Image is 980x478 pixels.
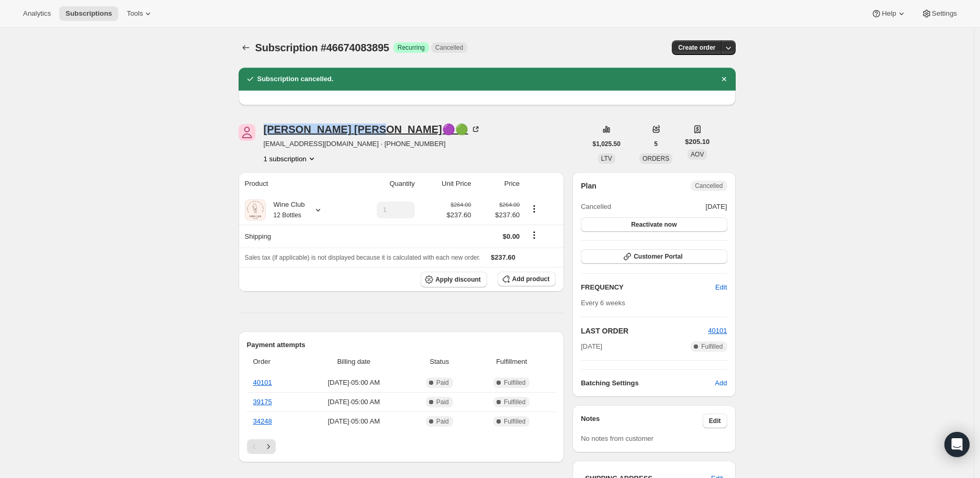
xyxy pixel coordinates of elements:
a: 34248 [253,417,272,425]
button: Analytics [17,6,57,21]
span: Edit [715,282,727,293]
button: Next [261,439,276,454]
span: [DATE] [581,341,602,352]
span: Subscriptions [65,9,112,18]
a: 40101 [253,379,272,386]
div: Wine Club [266,199,305,220]
button: 5 [648,137,664,151]
h2: FREQUENCY [581,282,715,293]
button: Add product [498,272,556,286]
span: Cancelled [695,182,723,190]
span: Create order [678,43,715,52]
span: Tools [127,9,143,18]
h2: Payment attempts [247,340,556,350]
button: Shipping actions [526,229,543,241]
span: Analytics [23,9,51,18]
th: Price [474,172,523,195]
span: AOV [691,151,704,158]
button: Product actions [264,153,317,164]
span: Fulfilled [504,398,525,406]
button: Customer Portal [581,249,727,264]
span: Add [715,378,727,388]
span: Add product [512,275,549,283]
div: [PERSON_NAME] [PERSON_NAME]🟣🟢 [264,124,481,135]
span: [DATE] · 05:00 AM [302,397,405,407]
span: $1,025.50 [593,140,621,148]
span: Paid [436,398,449,406]
h6: Batching Settings [581,378,715,388]
span: Fulfilled [504,417,525,426]
span: $205.10 [685,137,709,147]
span: 5 [654,140,658,148]
span: ORDERS [643,155,669,162]
span: $237.60 [446,210,471,220]
small: $264.00 [450,202,471,208]
button: Dismiss notification [717,72,731,86]
button: Create order [672,40,722,55]
span: [DATE] · 05:00 AM [302,377,405,388]
h2: LAST ORDER [581,326,708,336]
span: Fulfilled [504,379,525,387]
span: Settings [932,9,957,18]
button: Reactivate now [581,217,727,232]
span: Recurring [398,43,425,52]
span: Help [882,9,896,18]
button: Product actions [526,203,543,215]
span: [DATE] [706,202,727,212]
img: product img [245,199,266,220]
h2: Plan [581,181,596,191]
span: Billing date [302,357,405,367]
button: Tools [120,6,160,21]
span: $237.60 [491,253,515,261]
a: 40101 [708,327,727,335]
small: 12 Bottles [274,212,301,219]
span: [DATE] · 05:00 AM [302,416,405,427]
span: Edit [709,417,721,425]
span: Every 6 weeks [581,299,625,307]
button: Subscriptions [239,40,253,55]
span: Subscription #46674083895 [255,42,389,53]
th: Shipping [239,225,348,248]
span: [EMAIL_ADDRESS][DOMAIN_NAME] · [PHONE_NUMBER] [264,139,481,149]
button: Add [708,375,733,392]
a: 39175 [253,398,272,406]
th: Quantity [348,172,418,195]
button: Edit [703,414,727,428]
span: Fulfilled [701,342,723,351]
nav: Pagination [247,439,556,454]
span: No notes from customer [581,435,654,442]
span: Paid [436,417,449,426]
button: Subscriptions [59,6,118,21]
span: $237.60 [477,210,520,220]
h2: Subscription cancelled. [257,74,334,84]
span: Elizabeth Rehak🟣🟢 [239,124,255,141]
span: Paid [436,379,449,387]
button: Help [865,6,913,21]
th: Product [239,172,348,195]
span: Apply discount [435,275,481,284]
h3: Notes [581,414,703,428]
div: Open Intercom Messenger [944,432,970,457]
small: $264.00 [499,202,520,208]
span: LTV [601,155,612,162]
button: Edit [709,279,733,296]
button: $1,025.50 [587,137,627,151]
span: Reactivate now [631,220,677,229]
span: Customer Portal [634,252,682,261]
span: $0.00 [503,232,520,240]
span: Sales tax (if applicable) is not displayed because it is calculated with each new order. [245,254,481,261]
th: Unit Price [418,172,475,195]
button: 40101 [708,326,727,336]
span: Fulfillment [474,357,549,367]
button: Apply discount [421,272,487,287]
span: Cancelled [581,202,611,212]
button: Settings [915,6,963,21]
span: Cancelled [435,43,463,52]
th: Order [247,350,300,373]
span: Status [411,357,467,367]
